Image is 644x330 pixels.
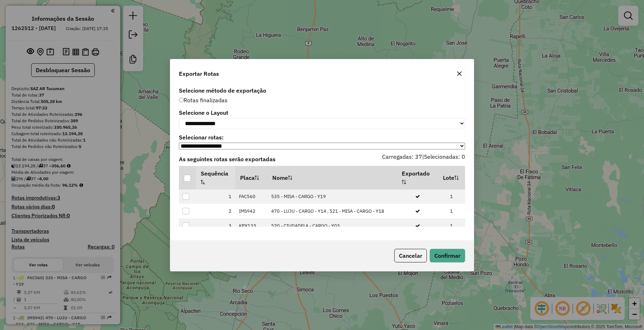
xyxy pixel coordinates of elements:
[179,69,219,78] span: Exportar Rotas
[438,166,465,189] th: Lote
[424,153,465,160] span: Selecionadas: 0
[179,86,465,95] label: Selecione método de exportação
[438,218,465,233] td: 1
[397,166,438,189] th: Exportado
[438,189,465,204] td: 1
[179,156,275,163] strong: As seguintes rotas serão exportadas
[267,218,397,233] td: 520 - CIUDADELA - CARGO - Y03
[196,218,235,233] td: 3
[235,218,267,233] td: KPX133
[235,204,267,218] td: IMS942
[267,166,397,189] th: Nome
[179,97,228,104] span: Rotas finalizadas
[196,189,235,204] td: 1
[267,204,397,218] td: 470 - LUJU - CARGO - Y14 , 521 - MISA - CARGO - Y18
[322,152,469,166] div: |
[235,166,267,189] th: Placa
[196,166,235,189] th: Sequência
[235,189,267,204] td: FAC560
[179,108,465,117] label: Selecione o Layout
[438,204,465,218] td: 1
[196,204,235,218] td: 2
[430,249,465,262] button: Confirmar
[382,153,422,160] span: Carregadas: 37
[267,189,397,204] td: 535 - MISA - CARGO - Y19
[394,249,427,262] button: Cancelar
[179,133,465,142] label: Selecionar rotas:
